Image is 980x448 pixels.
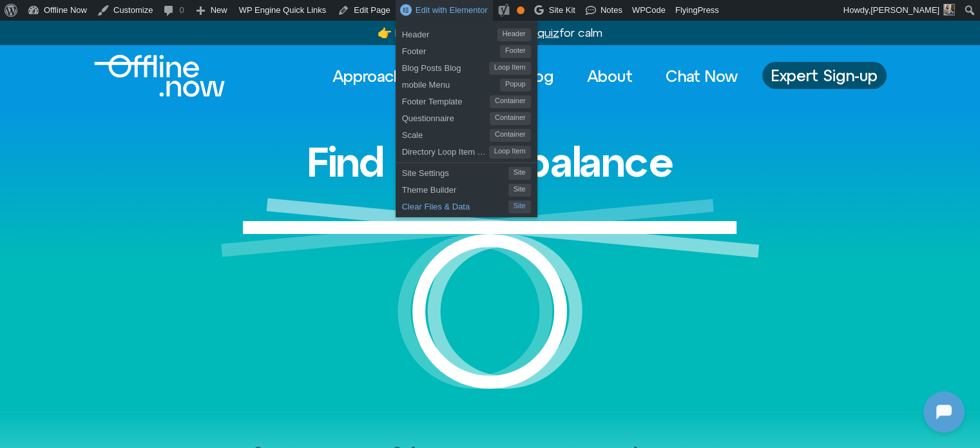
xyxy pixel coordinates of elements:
[396,142,537,159] a: Directory Loop Item HomepageLoop Item
[103,191,155,242] img: N5FCcHC.png
[3,3,255,30] button: Expand Header Button
[321,62,414,90] a: Approach
[500,79,531,92] span: Popup
[94,55,225,97] img: offline.now
[378,26,602,39] a: 👉 Phone stress? Try a2-step quizfor calm
[396,180,537,197] a: Theme BuilderSite
[321,62,749,90] nav: Menu
[489,146,531,159] span: Loop Item
[396,108,537,125] a: QuestionnaireContainer
[80,256,178,274] h1: [DOMAIN_NAME]
[923,391,965,433] iframe: Botpress
[402,92,490,108] span: Footer Template
[396,125,537,142] a: ScaleContainer
[489,62,531,75] span: Loop Item
[517,6,524,14] div: OK
[549,5,575,15] span: Site Kit
[396,41,537,58] a: FooterFooter
[203,6,225,28] svg: Restart Conversation Button
[220,331,241,351] svg: Voice Input Button
[511,62,566,90] a: Blog
[402,163,508,180] span: Site Settings
[402,24,497,41] span: Header
[402,197,508,213] span: Clear Files & Data
[402,180,508,197] span: Theme Builder
[490,112,531,125] span: Container
[490,95,531,108] span: Container
[94,55,203,97] div: Logo
[654,62,749,90] a: Chat Now
[396,58,537,75] a: Blog Posts BlogLoop Item
[12,6,32,27] img: N5FCcHC.png
[402,108,490,125] span: Questionnaire
[307,139,674,184] h1: Find digital balance
[416,5,488,15] span: Edit with Elementor
[402,58,489,75] span: Blog Posts Blog
[22,335,200,347] textarea: Message Input
[870,5,939,15] span: [PERSON_NAME]
[402,41,500,58] span: Footer
[402,125,490,142] span: Scale
[762,62,887,89] a: Expert Sign-up
[575,62,644,90] a: About
[38,8,198,25] h2: [DOMAIN_NAME]
[225,6,247,28] svg: Close Chatbot Button
[396,24,537,41] a: HeaderHeader
[508,200,531,213] span: Site
[396,75,537,92] a: mobile MenuPopup
[508,167,531,180] span: Site
[396,92,537,108] a: Footer TemplateContainer
[508,184,531,197] span: Site
[771,67,878,84] span: Expert Sign-up
[402,142,489,159] span: Directory Loop Item Homepage
[500,45,531,58] span: Footer
[396,163,537,180] a: Site SettingsSite
[402,75,500,92] span: mobile Menu
[396,197,537,213] a: Clear Files & DataSite
[490,129,531,142] span: Container
[497,28,531,41] span: Header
